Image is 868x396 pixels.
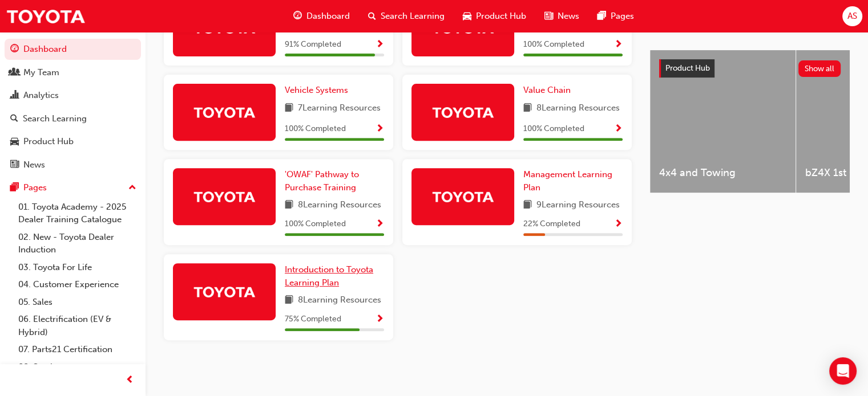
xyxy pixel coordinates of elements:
[193,186,256,206] img: Trak
[614,217,623,231] button: Show Progress
[359,5,454,28] a: search-iconSearch Learning
[523,198,532,213] span: book-icon
[376,219,384,230] span: Show Progress
[14,341,141,358] a: 07. Parts21 Certification
[659,59,841,77] a: Product HubShow all
[523,85,571,95] span: Value Chain
[285,84,353,97] a: Vehicle Systems
[126,373,134,387] span: prev-icon
[284,5,359,28] a: guage-iconDashboard
[376,217,384,231] button: Show Progress
[298,293,381,308] span: 8 Learning Resources
[10,160,19,170] span: news-icon
[523,84,575,97] a: Value Chain
[14,198,141,228] a: 01. Toyota Academy - 2025 Dealer Training Catalogue
[523,218,580,231] span: 22 % Completed
[523,38,584,51] span: 100 % Completed
[298,198,381,213] span: 8 Learning Resources
[5,177,141,198] button: Pages
[298,101,381,116] span: 7 Learning Resources
[614,124,623,134] span: Show Progress
[14,228,141,259] a: 02. New - Toyota Dealer Induction
[847,10,857,23] span: AS
[558,10,579,23] span: News
[650,50,796,193] a: 4x4 and Towing
[376,40,384,50] span: Show Progress
[523,168,623,194] a: Management Learning Plan
[535,5,588,28] a: news-iconNews
[5,108,141,129] a: Search Learning
[23,112,87,125] div: Search Learning
[614,219,623,230] span: Show Progress
[5,131,141,152] a: Product Hub
[193,281,256,301] img: Trak
[285,313,341,326] span: 75 % Completed
[14,358,141,376] a: 08. Service
[368,9,376,23] span: search-icon
[476,10,526,23] span: Product Hub
[10,91,19,101] span: chart-icon
[5,85,141,106] a: Analytics
[285,85,348,95] span: Vehicle Systems
[14,311,141,341] a: 06. Electrification (EV & Hybrid)
[23,135,74,148] div: Product Hub
[597,9,606,23] span: pages-icon
[614,40,623,50] span: Show Progress
[431,102,494,122] img: Trak
[10,183,19,193] span: pages-icon
[463,9,471,23] span: car-icon
[611,10,634,23] span: Pages
[798,60,841,77] button: Show all
[5,62,141,83] a: My Team
[523,101,532,116] span: book-icon
[285,263,384,289] a: Introduction to Toyota Learning Plan
[23,181,47,194] div: Pages
[285,123,346,136] span: 100 % Completed
[376,38,384,52] button: Show Progress
[588,5,643,28] a: pages-iconPages
[431,186,494,206] img: Trak
[10,114,18,124] span: search-icon
[10,137,19,147] span: car-icon
[23,158,45,172] div: News
[285,169,359,193] span: 'OWAF' Pathway to Purchase Training
[23,89,59,102] div: Analytics
[285,293,293,308] span: book-icon
[285,38,341,51] span: 91 % Completed
[523,123,584,136] span: 100 % Completed
[376,315,384,325] span: Show Progress
[6,3,86,29] img: Trak
[285,218,346,231] span: 100 % Completed
[5,39,141,60] a: Dashboard
[10,68,19,78] span: people-icon
[5,154,141,175] a: News
[614,38,623,52] button: Show Progress
[306,10,350,23] span: Dashboard
[285,168,384,194] a: 'OWAF' Pathway to Purchase Training
[5,36,141,177] button: DashboardMy TeamAnalyticsSearch LearningProduct HubNews
[193,102,256,122] img: Trak
[285,264,373,288] span: Introduction to Toyota Learning Plan
[659,166,786,179] span: 4x4 and Towing
[285,101,293,116] span: book-icon
[536,198,620,213] span: 9 Learning Resources
[23,66,59,79] div: My Team
[14,276,141,293] a: 04. Customer Experience
[665,63,710,73] span: Product Hub
[128,181,136,195] span: up-icon
[376,312,384,326] button: Show Progress
[376,124,384,134] span: Show Progress
[293,9,302,23] span: guage-icon
[614,122,623,136] button: Show Progress
[523,169,612,193] span: Management Learning Plan
[454,5,535,28] a: car-iconProduct Hub
[536,101,620,116] span: 8 Learning Resources
[14,259,141,276] a: 03. Toyota For Life
[829,357,857,385] div: Open Intercom Messenger
[381,10,445,23] span: Search Learning
[14,293,141,311] a: 05. Sales
[285,198,293,213] span: book-icon
[842,6,862,26] button: AS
